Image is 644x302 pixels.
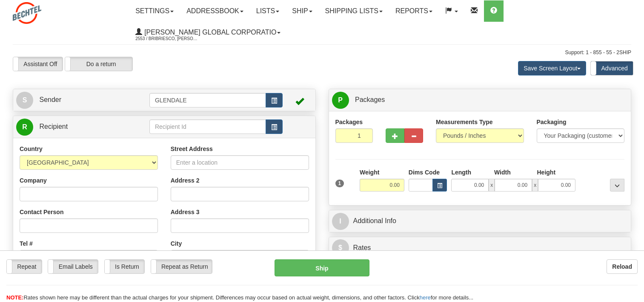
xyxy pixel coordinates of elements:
label: Address 2 [171,176,200,185]
span: S [16,92,33,109]
span: $ [332,239,349,256]
label: Width [494,168,511,177]
a: P Packages [332,91,628,109]
a: Shipping lists [319,0,389,22]
a: Settings [129,0,180,22]
iframe: chat widget [624,107,643,195]
label: Email Labels [48,260,98,273]
span: I [332,213,349,230]
label: City [171,239,182,248]
span: R [16,119,33,136]
span: 2553 / Bribriesco, [PERSON_NAME] [135,35,199,43]
span: x [532,179,538,192]
label: Do a return [65,57,132,71]
span: NOTE: [6,294,23,301]
label: Country [20,145,43,153]
a: Addressbook [180,0,250,22]
button: Reload [607,259,638,274]
div: ... [610,179,624,192]
label: Weight [360,168,379,177]
a: Ship [286,0,318,22]
label: Height [537,168,556,177]
div: Support: 1 - 855 - 55 - 2SHIP [13,49,631,56]
a: $Rates [332,239,628,257]
label: Repeat as Return [151,260,212,273]
a: IAdditional Info [332,212,628,230]
a: Lists [250,0,286,22]
span: [PERSON_NAME] Global Corporatio [142,29,276,36]
button: Ship [275,259,369,276]
label: Advanced [591,61,633,75]
label: Tel # [20,239,33,248]
input: Enter a location [171,155,309,170]
input: Recipient Id [149,119,266,134]
span: 1 [335,180,344,187]
b: Reload [612,263,632,270]
a: here [420,294,431,301]
span: x [489,179,495,192]
span: P [332,92,349,109]
input: Sender Id [149,93,266,107]
label: Contact Person [20,208,63,216]
a: R Recipient [16,118,135,136]
span: Sender [39,96,61,103]
span: Recipient [39,123,68,130]
label: Packaging [537,118,567,126]
a: Reports [389,0,439,22]
label: Length [451,168,471,177]
label: Address 3 [171,208,200,216]
button: Save Screen Layout [518,61,586,75]
label: Packages [335,118,363,126]
label: Street Address [171,145,213,153]
label: Assistant Off [13,57,63,71]
label: Company [20,176,47,185]
img: logo2553.jpg [13,2,41,24]
a: S Sender [16,91,149,109]
label: Dims Code [409,168,440,177]
a: [PERSON_NAME] Global Corporatio 2553 / Bribriesco, [PERSON_NAME] [129,22,287,43]
label: Is Return [105,260,144,273]
label: Repeat [7,260,42,273]
span: Packages [355,96,385,103]
label: Measurements Type [436,118,493,126]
